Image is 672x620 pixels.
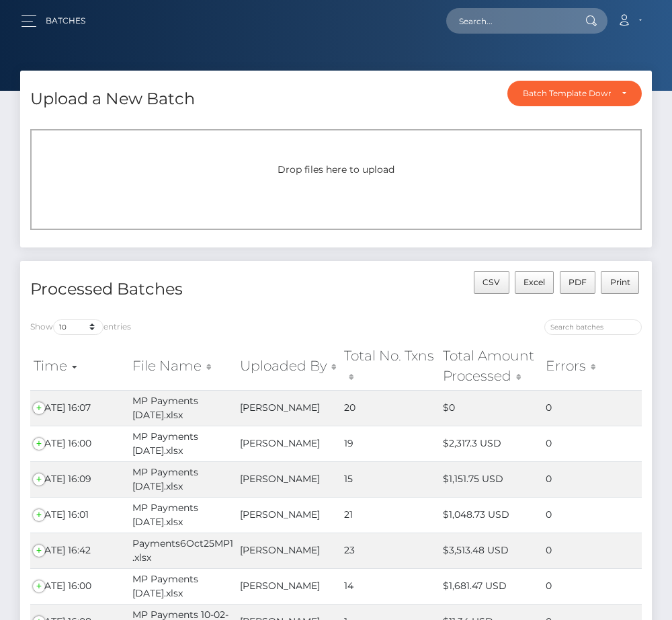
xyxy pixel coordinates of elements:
[30,426,129,461] td: [DATE] 16:00
[129,533,237,568] td: Payments6Oct25MP1.xlsx
[341,497,439,533] td: 21
[544,319,642,335] input: Search batches
[446,8,573,34] input: Search...
[474,271,509,294] button: CSV
[30,533,129,568] td: [DATE] 16:42
[237,533,341,568] td: [PERSON_NAME]
[523,88,611,99] div: Batch Template Download
[341,533,439,568] td: 23
[560,271,596,294] button: PDF
[30,390,129,426] td: [DATE] 16:07
[439,342,543,390] th: Total Amount Processed: activate to sort column ascending
[30,278,326,301] h4: Processed Batches
[278,163,394,176] span: Drop files here to upload
[341,426,439,461] td: 19
[542,497,642,533] td: 0
[439,533,543,568] td: $3,513.48 USD
[129,342,237,390] th: File Name: activate to sort column ascending
[341,342,439,390] th: Total No. Txns: activate to sort column ascending
[30,461,129,497] td: [DATE] 16:09
[237,497,341,533] td: [PERSON_NAME]
[30,342,129,390] th: Time: activate to sort column ascending
[341,461,439,497] td: 15
[237,461,341,497] td: [PERSON_NAME]
[507,81,642,106] button: Batch Template Download
[439,568,543,604] td: $1,681.47 USD
[569,277,587,287] span: PDF
[542,461,642,497] td: 0
[523,277,545,287] span: Excel
[515,271,554,294] button: Excel
[30,497,129,533] td: [DATE] 16:01
[129,568,237,604] td: MP Payments [DATE].xlsx
[482,277,500,287] span: CSV
[53,319,103,335] select: Showentries
[601,271,639,294] button: Print
[30,87,195,111] h4: Upload a New Batch
[341,390,439,426] td: 20
[237,568,341,604] td: [PERSON_NAME]
[439,390,543,426] td: $0
[46,7,85,35] a: Batches
[237,426,341,461] td: [PERSON_NAME]
[129,497,237,533] td: MP Payments [DATE].xlsx
[30,568,129,604] td: [DATE] 16:00
[341,568,439,604] td: 14
[237,342,341,390] th: Uploaded By: activate to sort column ascending
[129,390,237,426] td: MP Payments [DATE].xlsx
[439,461,543,497] td: $1,151.75 USD
[30,319,131,335] label: Show entries
[542,426,642,461] td: 0
[542,342,642,390] th: Errors: activate to sort column ascending
[542,390,642,426] td: 0
[439,426,543,461] td: $2,317.3 USD
[610,277,630,287] span: Print
[439,497,543,533] td: $1,048.73 USD
[237,390,341,426] td: [PERSON_NAME]
[129,426,237,461] td: MP Payments [DATE].xlsx
[542,568,642,604] td: 0
[129,461,237,497] td: MP Payments [DATE].xlsx
[542,533,642,568] td: 0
